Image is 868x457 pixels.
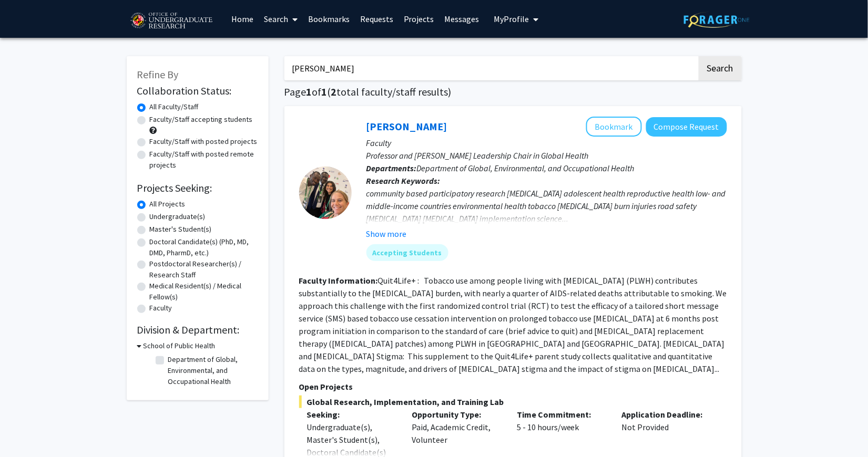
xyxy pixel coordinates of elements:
[303,1,355,37] a: Bookmarks
[417,163,635,173] span: Department of Global, Environmental, and Occupational Health
[299,275,727,374] fg-read-more: Quit4Life+ : Tobacco use among people living with [MEDICAL_DATA] (PLWH) contributes substantially...
[366,137,727,149] p: Faculty
[366,163,417,173] b: Departments:
[127,8,216,34] img: University of Maryland Logo
[259,1,303,37] a: Search
[440,1,485,37] a: Messages
[622,408,711,421] p: Application Deadline:
[150,258,258,281] label: Postdoctoral Researcher(s) / Research Staff
[226,1,259,37] a: Home
[494,14,529,24] span: My Profile
[150,211,206,222] label: Undergraduate(s)
[150,303,172,314] label: Faculty
[150,281,258,303] label: Medical Resident(s) / Medical Fellow(s)
[150,236,258,258] label: Doctoral Candidate(s) (PhD, MD, DMD, PharmD, etc.)
[284,86,742,98] h1: Page of ( total faculty/staff results)
[137,182,258,194] h2: Projects Seeking:
[366,227,407,240] button: Show more
[150,136,258,147] label: Faculty/Staff with posted projects
[699,56,742,80] button: Search
[150,114,253,125] label: Faculty/Staff accepting students
[307,85,312,98] span: 1
[150,149,258,171] label: Faculty/Staff with posted remote projects
[307,408,396,421] p: Seeking:
[322,85,328,98] span: 1
[366,175,441,186] b: Research Keywords:
[299,275,378,286] b: Faculty Information:
[399,1,440,37] a: Projects
[517,408,606,421] p: Time Commitment:
[366,187,727,225] div: community based participatory research [MEDICAL_DATA] adolescent health reproductive health low- ...
[150,101,199,112] label: All Faculty/Staff
[137,68,179,81] span: Refine By
[137,85,258,97] h2: Collaboration Status:
[366,120,447,133] a: [PERSON_NAME]
[355,1,399,37] a: Requests
[646,117,727,137] button: Compose Request to Heather Wipfli
[366,244,448,261] mat-chip: Accepting Students
[144,340,216,351] h3: School of Public Health
[299,396,727,408] span: Global Research, Implementation, and Training Lab
[168,354,256,387] label: Department of Global, Environmental, and Occupational Health
[8,410,45,449] iframe: Chat
[331,85,337,98] span: 2
[284,56,697,80] input: Search Keywords
[299,380,727,393] p: Open Projects
[150,199,186,210] label: All Projects
[412,408,501,421] p: Opportunity Type:
[137,324,258,336] h2: Division & Department:
[366,149,727,162] p: Professor and [PERSON_NAME] Leadership Chair in Global Health
[150,224,212,235] label: Master's Student(s)
[684,12,750,28] img: ForagerOne Logo
[586,117,642,137] button: Add Heather Wipfli to Bookmarks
